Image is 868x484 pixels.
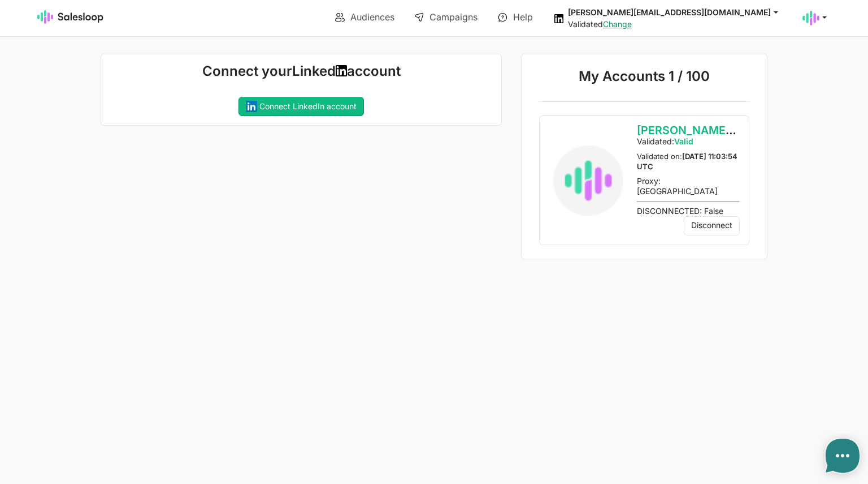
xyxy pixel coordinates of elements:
p: DISCONNECTED: False [637,206,740,216]
h1: Connect your account [110,63,492,79]
a: Connect LinkedIn account [238,97,364,116]
strong: [DATE] 11:03:54 UTC [637,152,737,171]
p: My Accounts 1 / 100 [539,68,750,88]
span: Valid [674,136,693,146]
p: Proxy: [GEOGRAPHIC_DATA] [637,176,740,196]
img: Salesloop [37,10,104,24]
a: Campaigns [406,7,485,27]
button: [PERSON_NAME][EMAIL_ADDRESS][DOMAIN_NAME] [568,7,789,18]
p: Validated: [637,136,740,147]
img: linkedin-square-logo.svg [246,101,257,112]
a: Help [490,7,541,27]
a: Disconnect [684,216,740,235]
div: Validated [568,19,789,29]
img: Profile Image [553,171,562,180]
small: Validated on: [637,152,737,171]
a: Change [603,19,632,29]
strong: Linked [292,63,336,79]
a: Audiences [327,7,402,27]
